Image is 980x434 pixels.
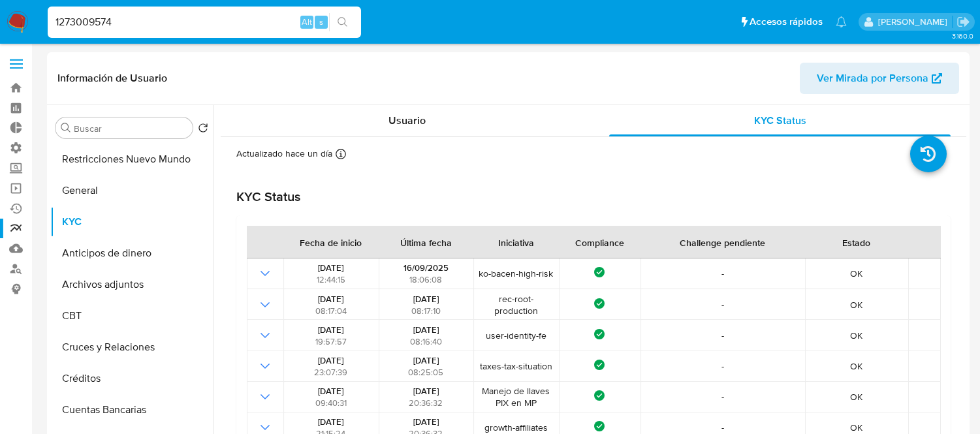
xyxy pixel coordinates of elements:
span: Accesos rápidos [750,15,823,29]
p: zoe.breuer@mercadolibre.com [878,16,952,28]
button: KYC [50,206,213,238]
input: Buscar usuario o caso... [48,14,361,31]
button: Anticipos de dinero [50,238,213,269]
input: Buscar [74,123,187,134]
button: CBT [50,300,213,332]
button: Créditos [50,363,213,394]
button: Volver al orden por defecto [198,123,208,137]
p: Actualizado hace un día [236,147,332,160]
button: General [50,175,213,206]
button: Restricciones Nuevo Mundo [50,144,213,175]
button: search-icon [329,13,356,31]
button: Archivos adjuntos [50,269,213,300]
button: Cruces y Relaciones [50,332,213,363]
button: Buscar [61,123,71,133]
span: s [319,16,323,28]
h1: Información de Usuario [57,72,167,85]
span: Alt [302,16,312,28]
span: Ver Mirada por Persona [817,63,928,94]
a: Salir [956,15,970,29]
span: KYC Status [754,113,806,128]
span: Usuario [388,113,426,128]
button: Cuentas Bancarias [50,394,213,426]
a: Notificaciones [836,16,847,27]
button: Ver Mirada por Persona [800,63,959,94]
